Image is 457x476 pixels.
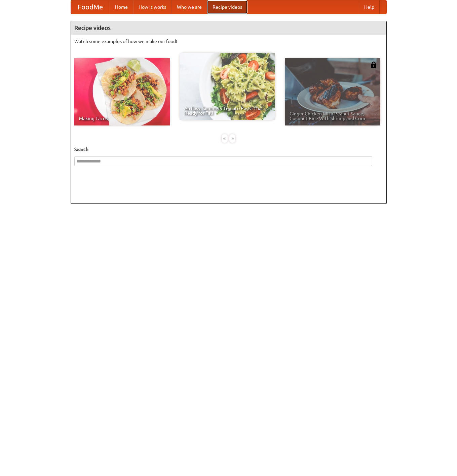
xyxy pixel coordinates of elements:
span: An Easy, Summery Tomato Pasta That's Ready for Fall [184,106,270,115]
div: « [222,134,228,143]
a: FoodMe [71,0,110,14]
a: How it works [133,0,172,14]
img: 483408.png [370,62,377,68]
a: Home [110,0,133,14]
div: » [229,134,235,143]
a: Making Tacos [74,58,170,125]
a: Recipe videos [207,0,247,14]
a: Who we are [172,0,207,14]
a: Help [359,0,380,14]
h5: Search [74,146,383,153]
p: Watch some examples of how we make our food! [74,38,383,45]
h4: Recipe videos [71,21,386,35]
span: Making Tacos [79,116,165,121]
a: An Easy, Summery Tomato Pasta That's Ready for Fall [180,53,275,120]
